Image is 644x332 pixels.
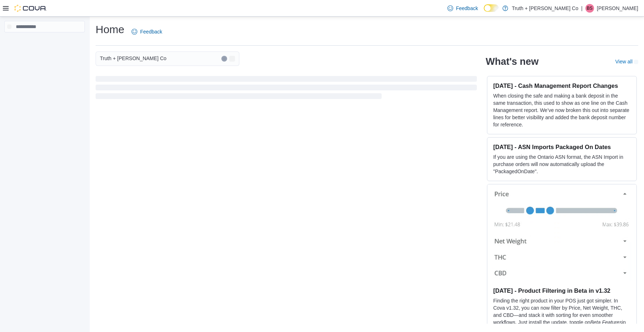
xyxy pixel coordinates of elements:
[512,4,578,13] p: Truth + [PERSON_NAME] Co
[129,24,165,39] a: Feedback
[585,4,594,13] div: Brad Styles
[221,56,227,62] button: Clear input
[4,34,85,51] nav: Complex example
[100,54,166,63] span: Truth + [PERSON_NAME] Co
[140,28,162,35] span: Feedback
[587,4,593,13] span: BS
[493,287,631,294] h3: [DATE] - Product Filtering in Beta in v1.32
[445,1,481,15] a: Feedback
[634,60,638,64] svg: External link
[486,56,538,67] h2: What's new
[456,5,478,12] span: Feedback
[581,4,583,13] p: |
[493,92,631,128] p: When closing the safe and making a bank deposit in the same transaction, this used to show as one...
[96,77,477,100] span: Loading
[493,143,631,151] h3: [DATE] - ASN Imports Packaged On Dates
[229,56,235,62] button: Open list of options
[590,319,622,325] em: Beta Features
[597,4,638,13] p: [PERSON_NAME]
[615,59,638,64] a: View allExternal link
[493,153,631,175] p: If you are using the Ontario ASN format, the ASN Import in purchase orders will now automatically...
[96,22,124,37] h1: Home
[493,82,631,89] h3: [DATE] - Cash Management Report Changes
[14,5,47,12] img: Cova
[484,4,499,12] input: Dark Mode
